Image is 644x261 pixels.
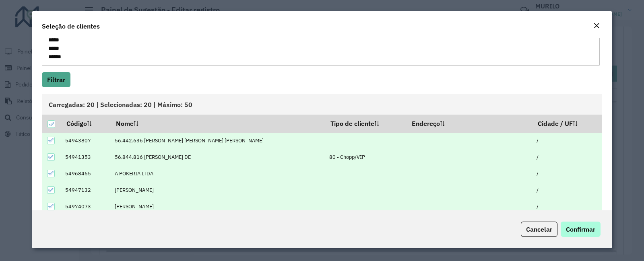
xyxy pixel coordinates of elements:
button: Confirmar [561,222,601,237]
div: Carregadas: 20 | Selecionadas: 20 | Máximo: 50 [42,94,602,115]
th: Cidade / UF [533,115,602,132]
h4: Seleção de clientes [42,21,100,31]
em: Fechar [593,23,600,29]
td: [PERSON_NAME] [111,198,325,215]
td: / [533,132,602,149]
td: 56.844.816 [PERSON_NAME] DE [111,149,325,165]
button: Filtrar [42,72,70,87]
th: Tipo de cliente [325,115,406,132]
button: Cancelar [521,222,557,237]
td: / [533,149,602,165]
td: 54941353 [61,149,110,165]
td: 80 - Chopp/VIP [325,149,406,165]
td: 54974073 [61,198,110,215]
th: Nome [111,115,325,132]
span: Confirmar [566,225,595,233]
th: Endereço [406,115,532,132]
th: Código [61,115,110,132]
td: 54968465 [61,165,110,182]
td: 54947132 [61,182,110,198]
button: Close [591,21,602,31]
td: / [533,182,602,198]
td: A POKERIA LTDA [111,165,325,182]
td: 56.442.636 [PERSON_NAME] [PERSON_NAME] [PERSON_NAME] [111,132,325,149]
td: / [533,165,602,182]
td: / [533,198,602,215]
td: [PERSON_NAME] [111,182,325,198]
td: 54943807 [61,132,110,149]
span: Cancelar [526,225,552,233]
